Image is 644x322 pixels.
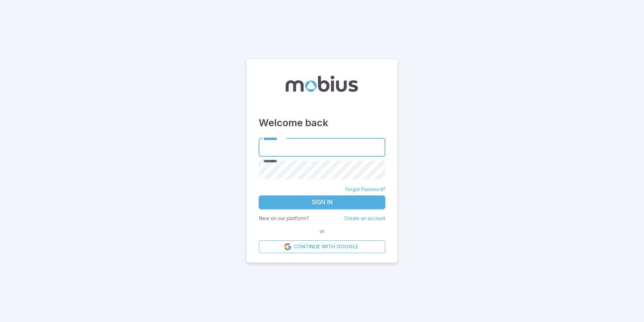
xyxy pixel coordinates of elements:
span: or [318,227,326,235]
h3: Welcome back [259,115,385,130]
button: Sign In [259,195,385,210]
a: Continue with Google [259,240,385,253]
a: Create an account [344,215,385,221]
p: New on our platform? [259,215,309,222]
a: Forgot Password? [345,186,385,193]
